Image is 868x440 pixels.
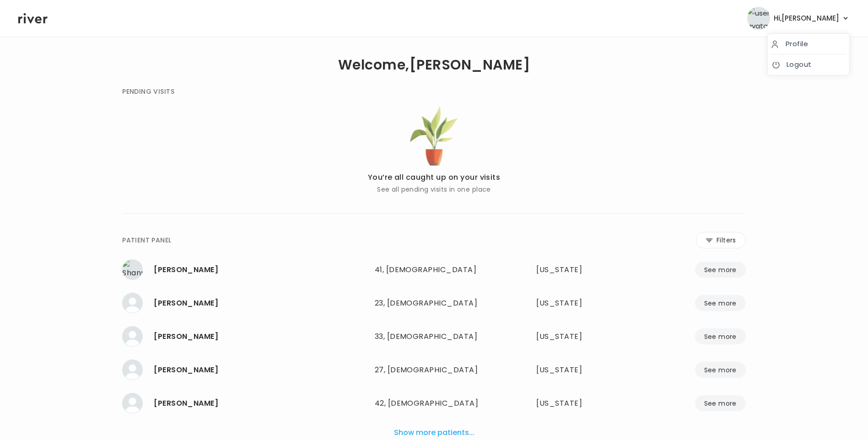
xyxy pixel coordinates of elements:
[536,397,620,410] div: Virginia
[154,364,367,376] div: Ezra Kinnell
[154,397,367,410] div: Alexandra Grossman
[747,7,850,30] button: user avatarHi,[PERSON_NAME]
[774,12,839,25] span: Hi, [PERSON_NAME]
[338,59,530,71] h1: Welcome, [PERSON_NAME]
[368,171,501,184] p: You’re all caught up on your visits
[771,58,846,71] a: Logout
[122,393,143,413] img: Alexandra Grossman
[536,330,620,343] div: Texas
[122,360,143,380] img: Ezra Kinnell
[695,262,746,278] button: See more
[536,263,620,276] div: Georgia
[695,328,746,344] button: See more
[368,184,501,195] p: See all pending visits in one place
[375,330,494,343] div: 33, [DEMOGRAPHIC_DATA]
[536,364,620,376] div: Ohio
[154,330,367,343] div: Chatorra williams
[122,326,143,347] img: Chatorra williams
[154,297,367,310] div: Rachel Orf
[375,397,494,410] div: 42, [DEMOGRAPHIC_DATA]
[154,263,367,276] div: Shannon Kail
[771,38,846,50] a: Profile
[536,297,620,310] div: Ohio
[747,7,770,30] img: user avatar
[375,364,494,376] div: 27, [DEMOGRAPHIC_DATA]
[695,362,746,378] button: See more
[696,232,746,248] button: Filters
[375,297,494,310] div: 23, [DEMOGRAPHIC_DATA]
[122,293,143,313] img: Rachel Orf
[375,263,494,276] div: 41, [DEMOGRAPHIC_DATA]
[695,395,746,411] button: See more
[122,259,143,280] img: Shannon Kail
[122,235,171,246] div: PATIENT PANEL
[695,295,746,311] button: See more
[122,86,174,97] div: PENDING VISITS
